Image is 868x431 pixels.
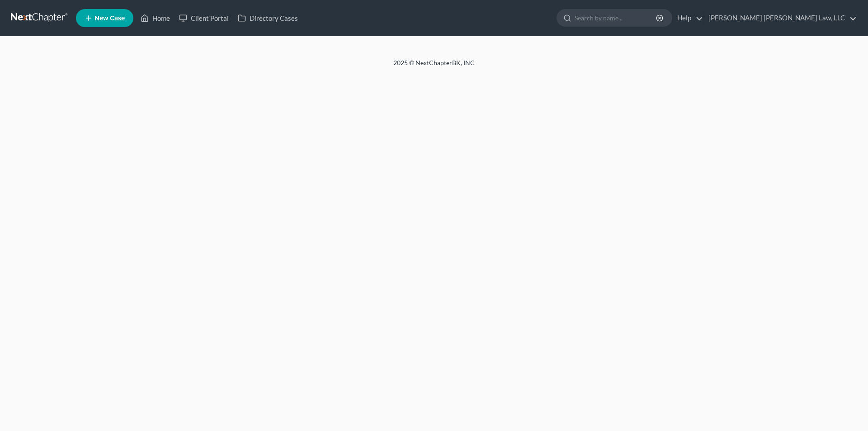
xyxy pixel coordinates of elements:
[233,10,302,26] a: Directory Cases
[94,15,125,22] span: New Case
[176,58,692,75] div: 2025 © NextChapterBK, INC
[704,10,857,26] a: [PERSON_NAME] [PERSON_NAME] Law, LLC
[575,9,657,26] input: Search by name...
[136,10,175,26] a: Home
[673,10,703,26] a: Help
[175,10,233,26] a: Client Portal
